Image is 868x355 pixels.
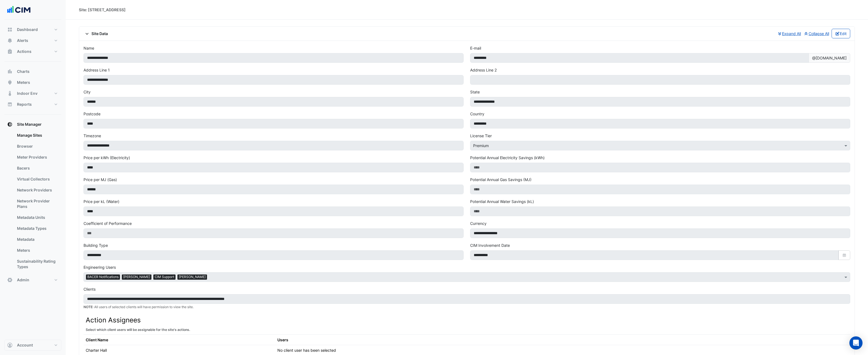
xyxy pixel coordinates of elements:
label: Currency [470,221,487,226]
button: Actions [4,46,61,57]
app-icon: Alerts [7,38,13,43]
img: Company Logo [7,4,31,15]
label: E-mail [470,45,481,51]
span: [PERSON_NAME] [177,274,207,279]
app-icon: Site Manager [7,122,13,127]
app-icon: Meters [7,80,13,85]
label: Engineering Users [84,264,116,270]
button: Indoor Env [4,88,61,99]
a: Metadata Types [13,223,61,234]
button: Account [4,340,61,351]
a: Network Provider Plans [13,196,61,212]
app-icon: Dashboard [7,27,13,32]
th: Client Name [84,335,275,345]
button: Dashboard [4,24,61,35]
button: Meters [4,77,61,88]
a: Metadata Units [13,212,61,223]
div: Site Manager [4,130,61,274]
span: Admin [17,277,29,283]
button: Site Manager [4,119,61,130]
a: Virtual Collectors [13,174,61,185]
span: Actions [17,49,31,54]
span: @[DOMAIN_NAME] [809,53,850,63]
span: Indoor Env [17,91,38,96]
small: : All users of selected clients will have permission to view the site. [84,305,194,309]
a: Meters [13,245,61,256]
label: Price per kWh (Electricity) [84,155,130,161]
a: Manage Sites [13,130,61,141]
a: Sustainability Rating Types [13,256,61,272]
a: Meter Providers [13,152,61,163]
button: Expand All [777,29,801,38]
button: Edit [832,29,850,38]
app-icon: Reports [7,102,13,107]
h3: Action Assignees [86,316,848,324]
label: Name [84,45,94,51]
label: Coefficient of Performance [84,221,132,226]
label: Potential Annual Electricity Savings (kWh) [470,155,545,161]
span: Charts [17,69,30,74]
label: Price per MJ (Gas) [84,177,117,182]
span: CIM Support [153,274,176,279]
a: Browser [13,141,61,152]
label: Postcode [84,111,100,117]
label: Clients [84,286,96,292]
app-icon: Admin [7,277,13,283]
label: Potential Annual Gas Savings (MJ) [470,177,531,182]
small: Select which client users will be assignable for the site's actions. [86,328,190,332]
span: Reports [17,102,32,107]
label: Country [470,111,484,117]
button: Admin [4,274,61,285]
label: Address Line 1 [84,67,110,73]
label: Address Line 2 [470,67,497,73]
span: Account [17,342,33,348]
label: Building Type [84,242,108,248]
a: Bacers [13,163,61,174]
app-icon: Actions [7,49,13,54]
div: Charter Hall [86,347,107,353]
span: Site Manager [17,122,42,127]
label: License Tier [470,133,492,139]
label: City [84,89,91,95]
button: Charts [4,66,61,77]
span: Dashboard [17,27,38,32]
button: Alerts [4,35,61,46]
span: Meters [17,80,30,85]
span: Alerts [17,38,28,43]
label: Price per kL (Water) [84,199,119,204]
button: Collapse All [803,29,829,38]
th: Users [275,335,659,345]
a: Metadata [13,234,61,245]
a: Network Providers [13,185,61,196]
label: CIM Involvement Date [470,242,510,248]
app-icon: Charts [7,69,13,74]
div: Open Intercom Messenger [849,336,863,350]
app-icon: Indoor Env [7,91,13,96]
div: Site: [STREET_ADDRESS] [79,7,126,13]
span: Site Data [84,31,108,36]
label: State [470,89,480,95]
strong: NOTE [84,305,93,309]
button: Reports [4,99,61,110]
label: Potential Annual Water Savings (kL) [470,199,534,204]
span: BACER Notifications [86,274,120,279]
span: [PERSON_NAME] [122,274,151,279]
label: Timezone [84,133,101,139]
